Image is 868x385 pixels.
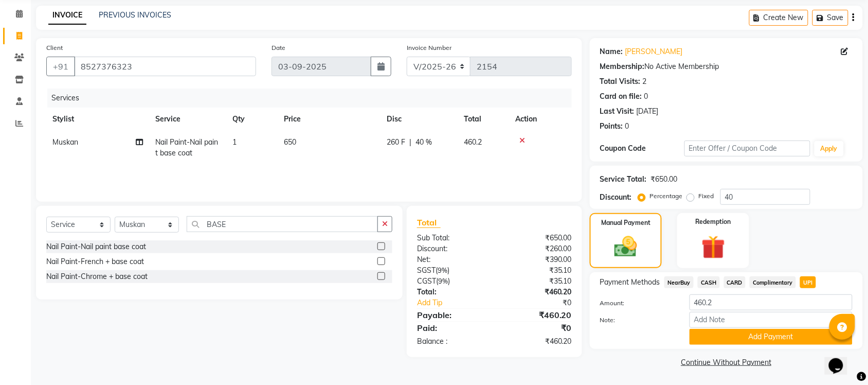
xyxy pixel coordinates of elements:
span: Nail Paint-Nail paint base coat [155,137,218,157]
span: Muskan [52,137,78,147]
span: CGST [417,276,436,286]
th: Service [149,108,226,131]
div: Nail Paint-Chrome + base coat [46,271,148,282]
input: Search by Name/Mobile/Email/Code [74,57,256,76]
div: ₹0 [509,297,580,308]
span: NearBuy [664,276,694,288]
span: SGST [417,266,436,275]
div: Net: [409,254,495,265]
a: INVOICE [48,6,86,25]
a: [PERSON_NAME] [625,46,683,57]
div: Paid: [409,322,495,334]
div: Coupon Code [600,143,684,154]
span: 460.2 [464,137,482,147]
button: +91 [46,57,75,76]
div: Service Total: [600,174,647,185]
input: Add Note [690,312,853,328]
label: Manual Payment [601,218,650,227]
label: Client [46,43,63,52]
button: Add Payment [690,329,853,345]
div: Name: [600,46,623,57]
button: Save [812,10,848,26]
div: Sub Total: [409,233,495,243]
th: Qty [226,108,278,131]
th: Price [278,108,381,131]
div: Discount: [409,243,495,254]
div: ₹650.00 [494,233,580,243]
span: 9% [438,277,448,285]
iframe: chat widget [825,344,858,375]
span: 40 % [415,137,432,148]
div: Services [47,89,580,108]
div: ₹0 [494,322,580,334]
a: PREVIOUS INVOICES [99,10,171,20]
div: ₹35.10 [494,276,580,287]
div: Points: [600,121,623,132]
label: Amount: [592,299,682,308]
label: Invoice Number [407,43,451,52]
label: Redemption [696,217,731,226]
input: Amount [690,294,853,310]
input: Search or Scan [187,216,378,232]
button: Create New [749,10,808,26]
div: ₹260.00 [494,243,580,254]
span: | [409,137,411,148]
div: ₹460.20 [494,287,580,297]
span: UPI [800,276,816,288]
label: Note: [592,316,682,325]
div: Last Visit: [600,106,635,117]
span: CASH [698,276,720,288]
div: Total: [409,287,495,297]
input: Enter Offer / Coupon Code [684,141,810,156]
div: 2 [643,76,647,87]
span: Payment Methods [600,277,660,288]
span: Complimentary [750,276,796,288]
div: ₹390.00 [494,254,580,265]
th: Disc [381,108,458,131]
a: Continue Without Payment [592,357,861,368]
div: Nail Paint-Nail paint base coat [46,241,146,252]
span: CARD [724,276,746,288]
div: 0 [644,91,648,102]
div: Discount: [600,192,632,203]
img: _gift.svg [694,233,733,262]
div: Balance : [409,336,495,347]
div: Membership: [600,61,645,72]
div: ₹460.20 [494,309,580,321]
div: [DATE] [637,106,659,117]
label: Percentage [650,191,683,201]
a: Add Tip [409,297,509,308]
div: Payable: [409,309,495,321]
th: Total [458,108,509,131]
div: ( ) [409,265,495,276]
div: Total Visits: [600,76,641,87]
div: Nail Paint-French + base coat [46,256,144,267]
span: 1 [232,137,237,147]
img: _cash.svg [607,234,644,260]
th: Stylist [46,108,149,131]
th: Action [509,108,572,131]
div: Card on file: [600,91,642,102]
span: 9% [438,266,447,274]
div: ( ) [409,276,495,287]
div: 0 [625,121,629,132]
div: ₹460.20 [494,336,580,347]
div: No Active Membership [600,61,853,72]
label: Date [272,43,285,52]
span: Total [417,217,441,228]
button: Apply [815,141,844,156]
label: Fixed [699,191,714,201]
div: ₹35.10 [494,265,580,276]
span: 260 F [387,137,405,148]
div: ₹650.00 [651,174,678,185]
span: 650 [284,137,296,147]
